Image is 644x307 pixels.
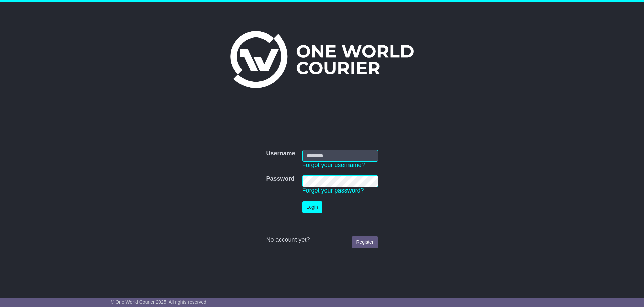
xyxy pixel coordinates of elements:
label: Username [266,150,295,157]
a: Register [352,236,378,248]
a: Forgot your username? [302,162,365,168]
div: No account yet? [266,236,378,244]
button: Login [302,201,322,213]
a: Forgot your password? [302,187,364,194]
label: Password [266,175,294,183]
span: © One World Courier 2025. All rights reserved. [111,299,208,305]
img: One World [230,31,414,88]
